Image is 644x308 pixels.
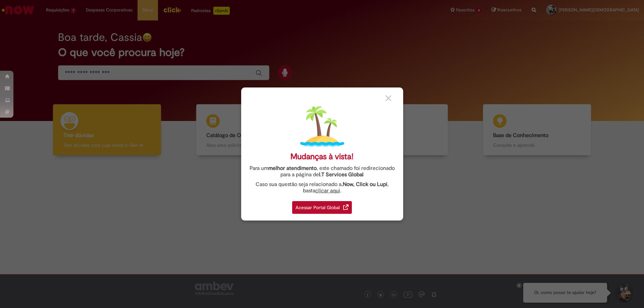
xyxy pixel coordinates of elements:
strong: .Now, Click ou Lupi [341,181,387,188]
img: island.png [300,105,344,148]
a: clicar aqui [315,184,340,194]
div: Acessar Portal Global [292,201,352,214]
img: close_button_grey.png [385,95,391,101]
a: Acessar Portal Global [292,197,352,214]
strong: melhor atendimento [268,165,317,172]
div: Para um , este chamado foi redirecionado para a página de [246,165,398,178]
img: redirect_link.png [343,204,348,210]
div: Mudanças à vista! [290,152,354,162]
div: Caso sua questão seja relacionado a , basta . [246,181,398,194]
a: I.T Services Global [319,168,364,178]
